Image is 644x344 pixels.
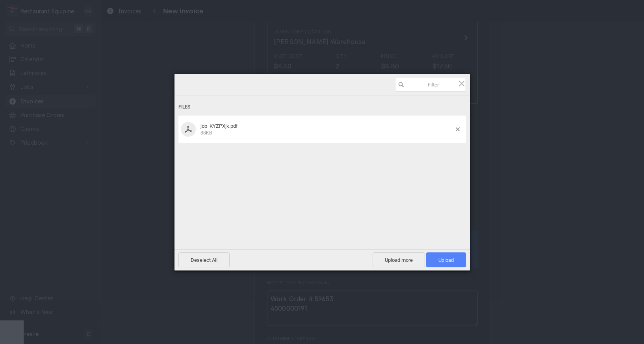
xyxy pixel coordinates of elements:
span: Upload [426,252,466,267]
span: job_KYZPXjk.pdf [200,123,238,129]
span: Upload more [373,252,425,267]
span: Click here or hit ESC to close picker [457,79,466,88]
span: 88KB [200,130,212,136]
span: Deselect All [178,252,230,267]
div: Files [178,100,466,114]
div: job_KYZPXjk.pdf [198,123,456,136]
input: Filter [395,78,466,92]
span: Upload [438,257,454,263]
